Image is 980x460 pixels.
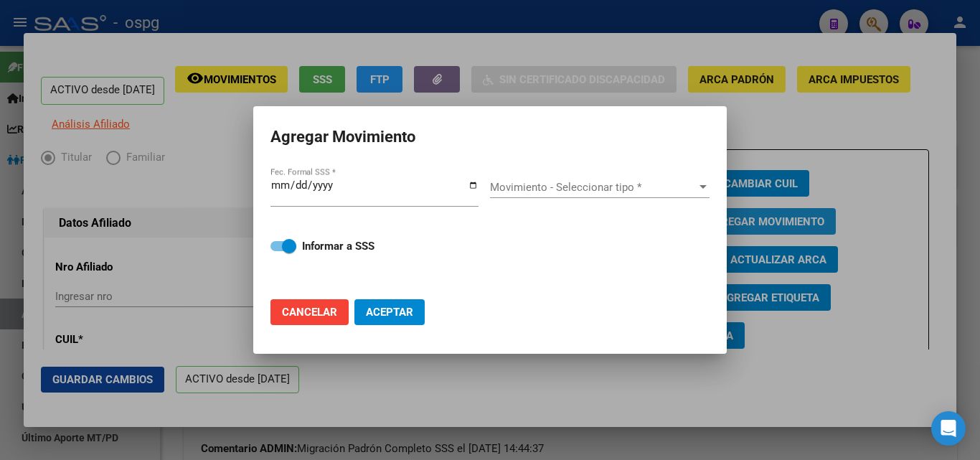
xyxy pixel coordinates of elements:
strong: Informar a SSS [302,240,374,253]
span: Cancelar [282,306,337,319]
h2: Agregar Movimiento [270,123,710,151]
div: Open Intercom Messenger [931,411,966,446]
button: Cancelar [270,299,349,325]
span: Movimiento - Seleccionar tipo * [490,181,697,194]
button: Aceptar [354,299,425,325]
span: Aceptar [366,306,413,319]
